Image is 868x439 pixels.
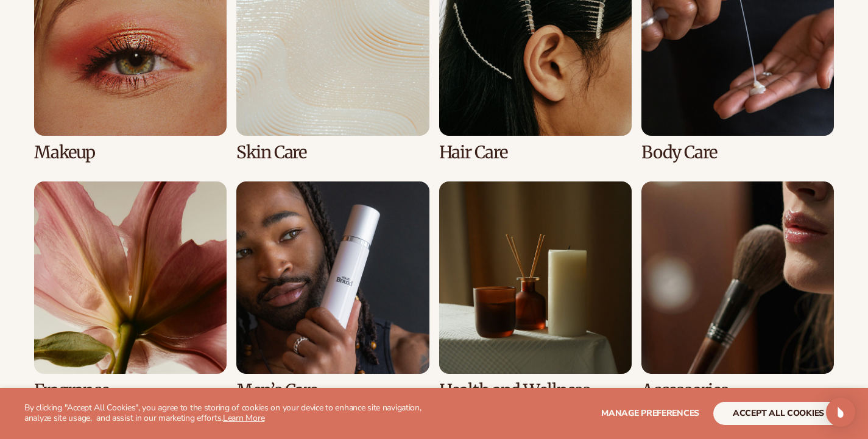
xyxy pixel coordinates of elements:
p: By clicking "Accept All Cookies", you agree to the storing of cookies on your device to enhance s... [24,403,450,424]
h3: Skin Care [236,143,429,162]
div: 6 / 8 [236,181,429,400]
h3: Makeup [34,143,227,162]
span: Manage preferences [601,407,699,419]
h3: Hair Care [439,143,632,162]
h3: Body Care [641,143,834,162]
div: 7 / 8 [439,181,632,400]
a: Learn More [223,412,264,424]
button: Manage preferences [601,402,699,425]
div: Open Intercom Messenger [826,398,855,427]
button: accept all cookies [713,402,844,425]
div: 5 / 8 [34,181,227,400]
div: 8 / 8 [641,181,834,400]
